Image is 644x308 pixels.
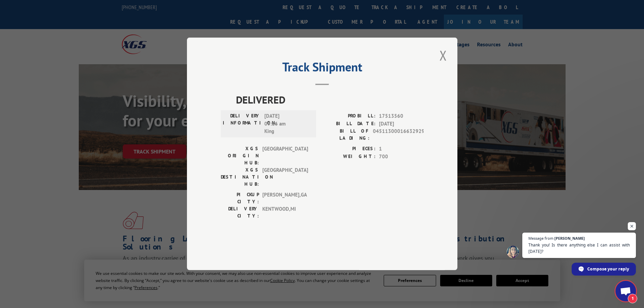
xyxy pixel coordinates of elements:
[322,153,376,161] label: WEIGHT:
[262,145,308,167] span: [GEOGRAPHIC_DATA]
[373,128,424,142] span: 04511300016632929
[528,242,630,255] span: Thank you! Is there anything else I can assist with [DATE]?
[262,206,308,220] span: KENTWOOD , MI
[221,62,424,75] h2: Track Shipment
[262,191,308,206] span: [PERSON_NAME] , GA
[322,113,376,120] label: PROBILL:
[322,145,376,153] label: PIECES:
[264,113,310,136] span: [DATE] 09:16 am King
[223,113,261,136] label: DELIVERY INFORMATION:
[221,167,259,188] label: XGS DESTINATION HUB:
[221,191,259,206] label: PICKUP CITY:
[221,206,259,220] label: DELIVERY CITY:
[221,145,259,167] label: XGS ORIGIN HUB:
[379,153,424,161] span: 700
[379,113,424,120] span: 17513560
[322,120,376,128] label: BILL DATE:
[528,236,553,240] span: Message from
[379,120,424,128] span: [DATE]
[437,46,449,65] button: Close modal
[262,167,308,188] span: [GEOGRAPHIC_DATA]
[379,145,424,153] span: 1
[554,236,585,240] span: [PERSON_NAME]
[628,294,637,303] span: 1
[587,263,629,275] span: Compose your reply
[616,281,636,301] a: Open chat
[322,128,369,142] label: BILL OF LADING:
[236,92,424,108] span: DELIVERED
